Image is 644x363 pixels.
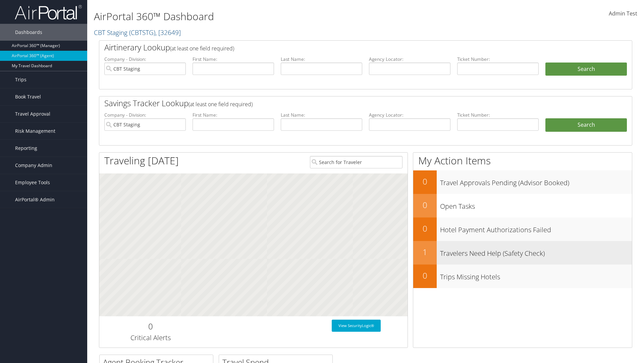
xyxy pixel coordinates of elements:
[104,154,179,168] h1: Traveling [DATE]
[440,269,632,282] h3: Trips Missing Hotels
[15,174,50,191] span: Employee Tools
[609,3,637,24] a: Admin Test
[104,56,186,63] label: Company - Division:
[104,112,186,118] label: Company - Division:
[104,97,583,109] h2: Savings Tracker Lookup
[413,217,632,241] a: 0Hotel Payment Authorizations Failed
[15,88,41,105] span: Book Travel
[15,71,26,88] span: Trips
[15,140,37,157] span: Reporting
[545,118,627,132] a: Search
[413,246,437,258] h2: 1
[457,112,539,118] label: Ticket Number:
[457,56,539,63] label: Ticket Number:
[104,321,197,332] h2: 0
[104,333,197,342] h3: Critical Alerts
[193,56,274,63] label: First Name:
[281,112,362,118] label: Last Name:
[369,56,450,63] label: Agency Locator:
[440,198,632,211] h3: Open Tasks
[440,222,632,235] h3: Hotel Payment Authorizations Failed
[129,28,155,37] span: ( CBTSTG )
[15,24,42,41] span: Dashboards
[413,154,632,168] h1: My Action Items
[15,157,52,174] span: Company Admin
[440,245,632,258] h3: Travelers Need Help (Safety Check)
[94,9,456,24] h1: AirPortal 360™ Dashboard
[170,45,234,52] span: (at least one field required)
[413,241,632,265] a: 1Travelers Need Help (Safety Check)
[15,191,55,208] span: AirPortal® Admin
[193,112,274,118] label: First Name:
[369,112,450,118] label: Agency Locator:
[332,320,381,332] a: View SecurityLogic®
[189,100,253,108] span: (at least one field required)
[413,176,437,187] h2: 0
[413,199,437,211] h2: 0
[310,156,402,168] input: Search for Traveler
[15,4,82,20] img: airportal-logo.png
[413,270,437,281] h2: 0
[15,123,55,139] span: Risk Management
[15,106,50,122] span: Travel Approval
[609,10,637,17] span: Admin Test
[94,28,181,37] a: CBT Staging
[440,175,632,188] h3: Travel Approvals Pending (Advisor Booked)
[545,63,627,76] button: Search
[155,28,181,37] span: , [ 32649 ]
[281,56,362,63] label: Last Name:
[413,170,632,194] a: 0Travel Approvals Pending (Advisor Booked)
[413,223,437,234] h2: 0
[104,118,186,131] input: search accounts
[104,42,583,53] h2: Airtinerary Lookup
[413,194,632,217] a: 0Open Tasks
[413,265,632,288] a: 0Trips Missing Hotels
